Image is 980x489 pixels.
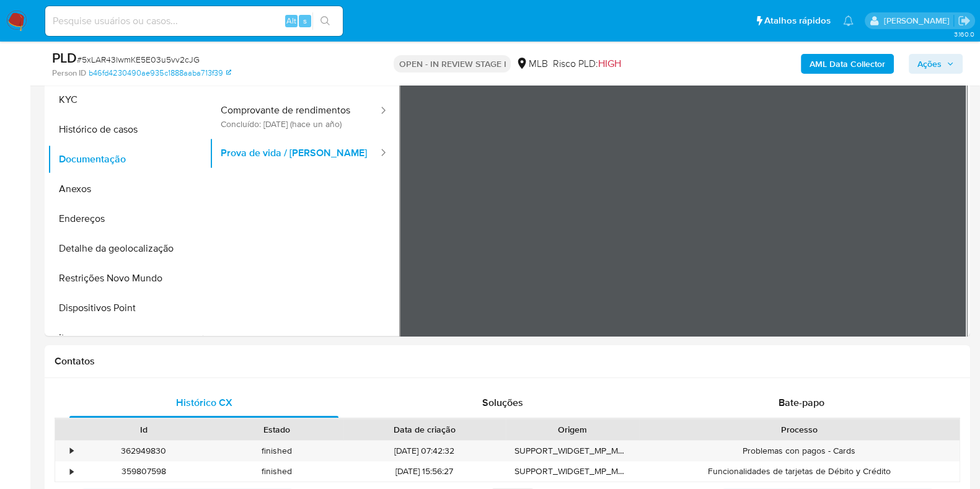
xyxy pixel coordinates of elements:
[55,355,960,368] h1: Contatos
[801,54,894,74] button: AML Data Collector
[394,55,511,73] p: OPEN - IN REVIEW STAGE I
[598,56,620,71] span: HIGH
[779,395,824,410] span: Bate-papo
[639,461,960,482] div: Funcionalidades de tarjetas de Débito y Crédito
[48,174,203,204] button: Anexos
[70,445,73,457] div: •
[648,423,951,436] div: Processo
[48,323,203,353] button: Items
[77,441,210,461] div: 362949830
[48,234,203,263] button: Detalhe da geolocalização
[917,54,942,74] span: Ações
[909,54,963,74] button: Ações
[843,15,854,26] a: Notificações
[482,395,523,410] span: Soluções
[77,53,200,66] span: # 5xLAR43lwmKE5E03u5vv2cJG
[219,423,335,436] div: Estado
[506,461,639,482] div: SUPPORT_WIDGET_MP_MOBILE
[176,395,232,410] span: Histórico CX
[48,144,203,174] button: Documentação
[506,441,639,461] div: SUPPORT_WIDGET_MP_MOBILE
[48,85,203,115] button: KYC
[45,13,343,29] input: Pesquise usuários ou casos...
[48,263,203,293] button: Restrições Novo Mundo
[883,15,953,27] p: viviane.jdasilva@mercadopago.com.br
[303,15,307,27] span: s
[52,68,86,79] b: Person ID
[48,204,203,234] button: Endereços
[516,57,547,71] div: MLB
[210,461,343,482] div: finished
[210,441,343,461] div: finished
[48,115,203,144] button: Histórico de casos
[312,12,338,30] button: search-icon
[953,29,974,39] span: 3.160.0
[70,465,73,477] div: •
[343,461,506,482] div: [DATE] 15:56:27
[343,441,506,461] div: [DATE] 07:42:32
[352,423,497,436] div: Data de criação
[552,57,620,71] span: Risco PLD:
[77,461,210,482] div: 359807598
[639,441,960,461] div: Problemas con pagos - Cards
[958,14,971,27] a: Sair
[86,423,201,436] div: Id
[286,15,296,27] span: Alt
[514,423,630,436] div: Origem
[48,293,203,323] button: Dispositivos Point
[52,48,77,68] b: PLD
[810,54,885,74] b: AML Data Collector
[764,14,831,27] span: Atalhos rápidos
[89,68,231,79] a: b46fd4230490ae935c1888aaba713f39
